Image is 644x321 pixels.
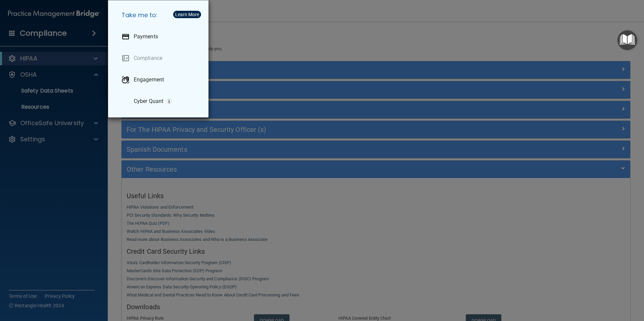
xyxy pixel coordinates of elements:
[175,12,199,17] div: Learn More
[173,11,201,18] button: Learn More
[116,6,203,25] h5: Take me to:
[116,49,203,68] a: Compliance
[116,92,203,111] a: Cyber Quant
[134,33,158,40] p: Payments
[134,98,163,105] p: Cyber Quant
[116,70,203,89] a: Engagement
[617,30,637,50] button: Open Resource Center
[134,76,164,83] p: Engagement
[116,27,203,46] a: Payments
